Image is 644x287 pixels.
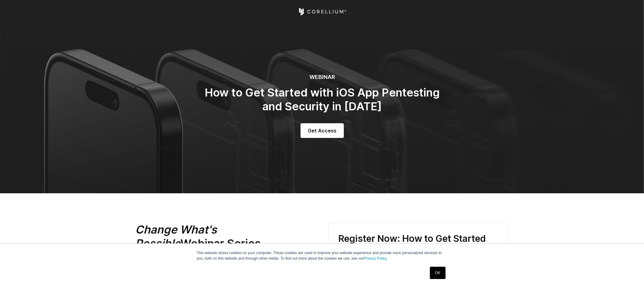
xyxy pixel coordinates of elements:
[364,256,387,261] a: Privacy Policy.
[199,86,445,113] h2: How to Get Started with iOS App Pentesting and Security in [DATE]
[338,233,499,256] h3: Register Now: How to Get Started with iOS App Pentesting
[199,74,445,81] h6: WEBINAR
[135,223,217,250] em: Change What's Possible
[298,8,347,15] a: Corellium Home
[135,223,301,250] h2: Webinar Series
[308,127,336,134] span: Get Access
[300,123,344,138] a: Get Access
[430,267,446,279] a: OK
[197,250,447,261] p: This website stores cookies on your computer. These cookies are used to improve your website expe...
